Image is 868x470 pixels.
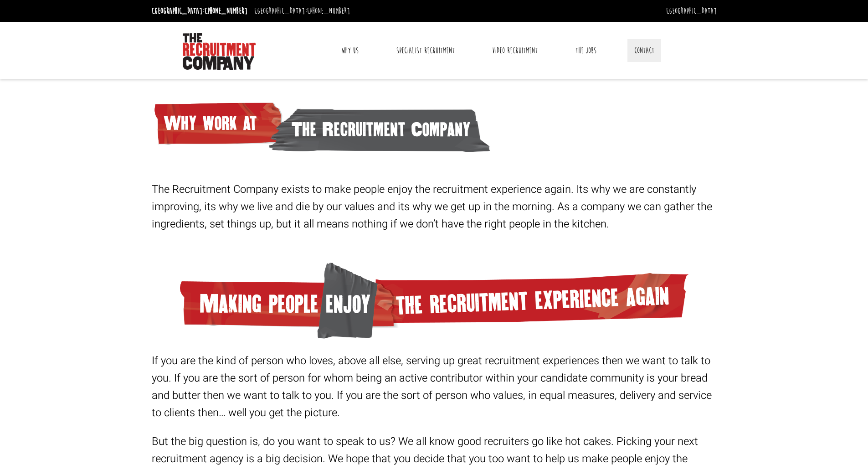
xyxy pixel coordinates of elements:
[569,39,603,62] a: The Jobs
[485,39,544,62] a: Video Recruitment
[666,6,717,16] a: [GEOGRAPHIC_DATA]
[205,6,247,16] a: [PHONE_NUMBER]
[390,39,462,62] a: Specialist Recruitment
[268,104,491,155] span: The Recruitment Company
[183,33,256,70] img: The Recruitment Company
[334,39,365,62] a: Why Us
[252,4,352,18] li: [GEOGRAPHIC_DATA]:
[152,98,285,149] span: Why work at
[180,263,688,339] img: making people enjoy the recruitment experiance again
[149,4,250,18] li: [GEOGRAPHIC_DATA]:
[152,352,717,422] p: If you are the kind of person who loves, above all else, serving up great recruitment experiences...
[627,39,661,62] a: Contact
[307,6,350,16] a: [PHONE_NUMBER]
[152,181,717,233] p: The Recruitment Company exists to make people enjoy the recruitment experience again. Its why we ...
